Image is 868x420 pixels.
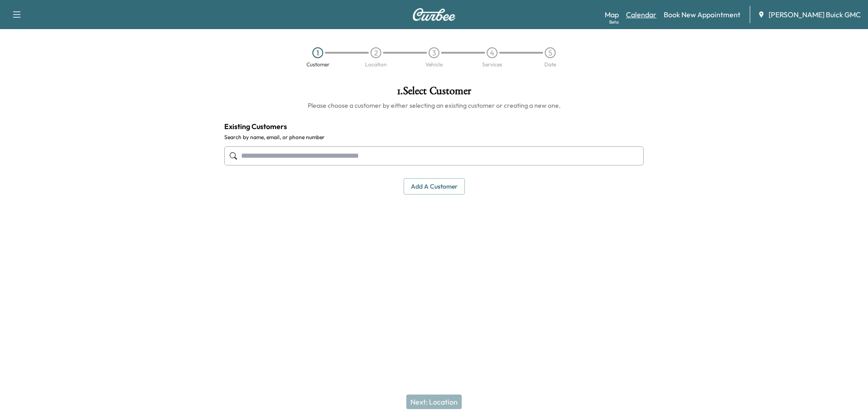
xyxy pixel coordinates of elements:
label: Search by name, email, or phone number [224,134,644,141]
span: [PERSON_NAME] Buick GMC [769,9,861,20]
a: Calendar [626,9,656,20]
div: 1 [312,47,323,58]
a: MapBeta [605,9,619,20]
img: Curbee Logo [412,8,456,21]
h1: 1 . Select Customer [224,85,644,101]
div: Beta [609,19,619,25]
div: Location [365,62,387,67]
div: Date [544,62,556,67]
button: Add a customer [404,178,465,195]
div: 5 [545,47,556,58]
div: Vehicle [425,62,443,67]
div: 4 [487,47,498,58]
div: 3 [429,47,439,58]
div: Customer [306,62,330,67]
div: Services [482,62,502,67]
a: Book New Appointment [664,9,740,20]
h4: Existing Customers [224,121,644,132]
div: 2 [370,47,381,58]
h6: Please choose a customer by either selecting an existing customer or creating a new one. [224,101,644,110]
